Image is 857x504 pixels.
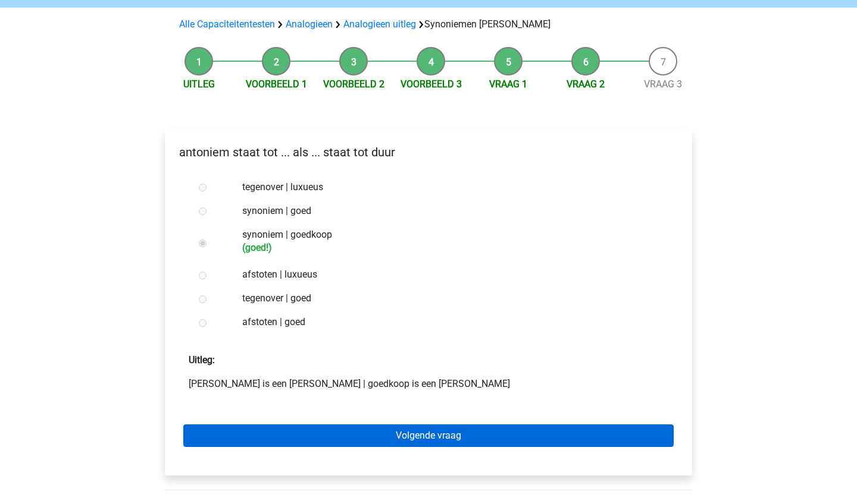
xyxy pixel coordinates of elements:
label: synoniem | goed [242,204,654,218]
p: [PERSON_NAME] is een [PERSON_NAME] | goedkoop is een [PERSON_NAME] [189,377,668,391]
a: Vraag 1 [489,78,527,90]
p: antoniem staat tot ... als ... staat tot duur [174,143,683,161]
a: Vraag 2 [567,78,605,90]
h6: (goed!) [242,242,654,253]
a: Alle Capaciteitentesten [179,18,275,30]
div: Synoniemen [PERSON_NAME] [174,17,683,31]
a: Analogieen uitleg [343,18,416,30]
a: Analogieen [286,18,333,30]
a: Uitleg [183,78,215,90]
label: tegenover | luxueus [242,180,654,194]
label: afstoten | goed [242,315,654,329]
a: Vraag 3 [644,78,682,90]
a: Voorbeeld 2 [323,78,384,90]
label: synoniem | goedkoop [242,228,654,253]
a: Voorbeeld 1 [246,78,307,90]
label: tegenover | goed [242,291,654,305]
a: Volgende vraag [183,424,674,447]
strong: Uitleg: [189,354,215,366]
label: afstoten | luxueus [242,267,654,282]
a: Voorbeeld 3 [401,78,462,90]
